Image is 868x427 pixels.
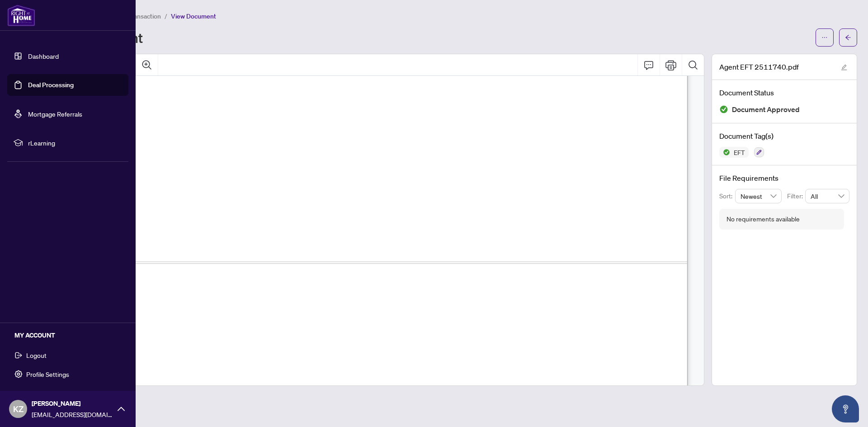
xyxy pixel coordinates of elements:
a: Dashboard [28,52,59,60]
p: Sort: [719,191,735,201]
span: Document Approved [732,103,800,116]
h4: File Requirements [719,173,849,183]
h4: Document Status [719,87,849,98]
button: Profile Settings [7,366,128,382]
button: Logout [7,347,128,363]
span: [EMAIL_ADDRESS][DOMAIN_NAME] [32,409,113,419]
h4: Document Tag(s) [719,131,849,141]
span: EFT [730,149,749,155]
span: View Transaction [113,12,161,20]
span: [PERSON_NAME] [32,399,113,408]
img: Document Status [719,105,728,114]
li: / [165,11,167,21]
img: Status Icon [719,147,730,158]
p: Filter: [787,191,805,201]
div: No requirements available [726,214,800,224]
img: logo [7,5,35,26]
a: Deal Processing [28,81,74,89]
span: Agent EFT 2511740.pdf [719,61,799,72]
span: edit [841,64,847,70]
span: KZ [13,403,24,415]
span: All [811,189,844,203]
span: Logout [26,348,47,362]
h5: MY ACCOUNT [14,330,128,340]
span: Newest [741,189,777,203]
span: rLearning [28,138,122,148]
span: Profile Settings [26,367,69,381]
span: ellipsis [821,34,828,41]
button: Open asap [832,395,859,422]
a: Mortgage Referrals [28,110,82,118]
span: arrow-left [845,34,851,41]
span: View Document [171,12,216,20]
